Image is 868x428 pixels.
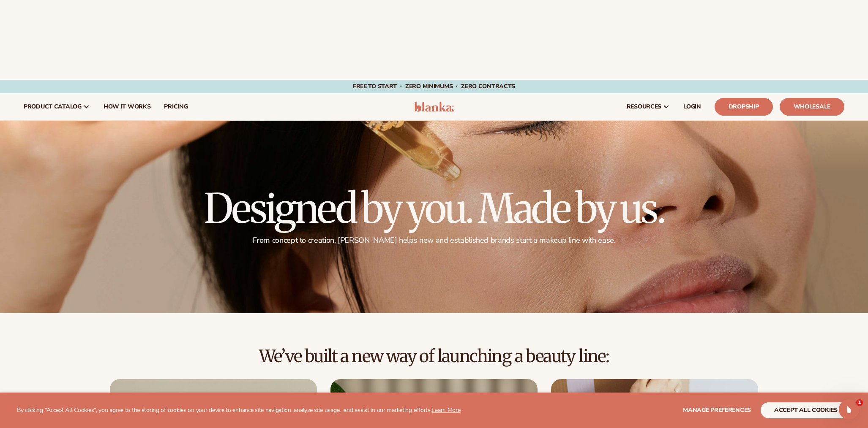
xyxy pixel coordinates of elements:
a: pricing [157,93,194,120]
h1: Designed by you. Made by us. [204,188,664,229]
span: 1 [856,399,863,406]
img: logo [414,102,454,112]
p: From concept to creation, [PERSON_NAME] helps new and established brands start a makeup line with... [204,236,664,245]
a: product catalog [17,93,97,120]
span: Free to start · ZERO minimums · ZERO contracts [353,82,515,90]
a: How It Works [97,93,158,120]
span: How It Works [104,103,151,110]
button: Manage preferences [683,402,751,418]
span: pricing [164,103,188,110]
span: product catalog [24,103,82,110]
a: Wholesale [780,98,844,116]
a: resources [620,93,677,120]
span: Manage preferences [683,406,751,414]
span: LOGIN [683,103,701,110]
div: Announcement [21,80,847,93]
span: resources [627,103,661,110]
button: accept all cookies [761,402,851,418]
a: LOGIN [677,93,708,120]
a: Dropship [715,98,773,116]
a: Learn More [431,406,460,414]
iframe: Intercom live chat [839,399,859,420]
p: By clicking "Accept All Cookies", you agree to the storing of cookies on your device to enhance s... [17,407,461,414]
h2: We’ve built a new way of launching a beauty line: [24,347,844,366]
